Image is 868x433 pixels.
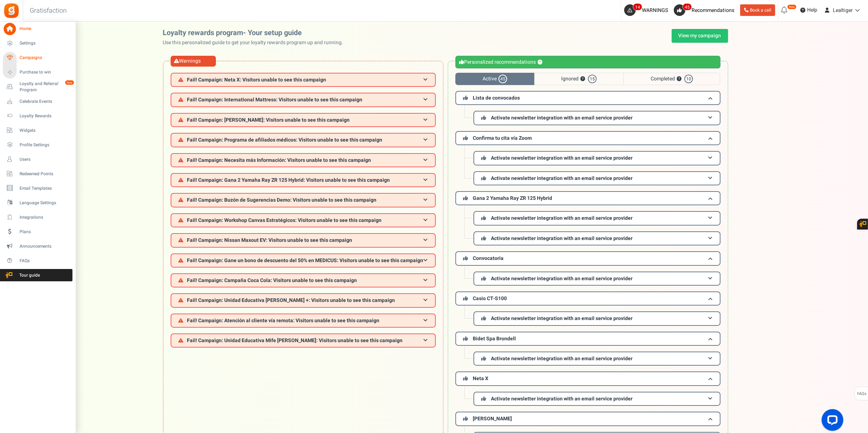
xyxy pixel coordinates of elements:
[787,4,797,9] em: New
[187,258,423,263] span: Fail! Campaign: Gane un bono de descuento del 50% en MEDICUS: Visitors unable to see this campaign
[473,415,512,423] span: [PERSON_NAME]
[491,395,633,403] span: Activate newsletter integration with an email service provider
[491,214,633,222] span: Activate newsletter integration with an email service provider
[491,114,633,122] span: Activate newsletter integration with an email service provider
[473,194,552,202] span: Gana 2 Yamaha Ray ZR 125 Hybrid
[3,81,72,93] a: Loyalty and Referral Program New
[20,258,70,264] span: FAQs
[833,7,853,14] span: Lealtiger
[491,175,633,182] span: Activate newsletter integration with an email service provider
[683,3,692,10] span: 45
[624,4,671,16] a: 14 WARNINGS
[20,156,70,163] span: Users
[20,185,70,192] span: Email Templates
[20,243,70,249] span: Announcements
[20,98,70,105] span: Celebrate Events
[498,75,507,83] span: 45
[672,29,728,43] a: View my campaign
[187,157,371,163] span: Fail! Campaign: Necesita más Información: Visitors unable to see this campaign
[20,40,70,46] span: Settings
[3,240,72,252] a: Announcements
[491,355,633,362] span: Activate newsletter integration with an email service provider
[3,226,72,238] a: Plans
[187,278,357,283] span: Fail! Campaign: Campaña Coca Cola: Visitors unable to see this campaign
[187,298,395,303] span: Fail! Campaign: Unidad Educativa [PERSON_NAME] +: Visitors unable to see this campaign
[473,295,507,302] span: Casio CT-S100
[805,7,817,14] span: Help
[187,318,380,323] span: Fail! Campaign: Atención al cliente vía remota: Visitors unable to see this campaign
[3,168,72,180] a: Redeemed Points
[455,56,721,68] div: Personalized recommendations
[3,23,72,35] a: Home
[187,177,390,183] span: Fail! Campaign: Gana 2 Yamaha Ray ZR 125 Hybrid: Visitors unable to see this campaign
[588,75,597,83] span: 15
[20,142,70,148] span: Profile Settings
[20,127,70,134] span: Widgets
[3,124,72,136] a: Widgets
[580,77,585,81] button: ?
[3,110,72,122] a: Loyalty Rewards
[3,95,72,108] a: Celebrate Events
[674,4,737,16] a: 45 Recommendations
[623,73,720,85] span: Completed
[677,77,681,81] button: ?
[692,7,734,14] span: Recommendations
[187,77,326,83] span: Fail! Campaign: Neta X: Visitors unable to see this campaign
[3,197,72,209] a: Language Settings
[20,69,70,75] span: Purchase to win
[473,375,489,382] span: Neta X
[857,387,867,401] span: FAQs
[187,237,352,243] span: Fail! Campaign: Nissan Maxout EV: Visitors unable to see this campaign
[22,4,75,18] h3: Gratisfaction
[163,39,349,46] p: Use this personalized guide to get your loyalty rewards program up and running.
[20,55,70,61] span: Campaigns
[3,182,72,194] a: Email Templates
[491,235,633,242] span: Activate newsletter integration with an email service provider
[797,4,820,16] a: Help
[187,338,403,343] span: Fail! Campaign: Unidad Educativa Mife [PERSON_NAME]: Visitors unable to see this campaign
[20,200,70,206] span: Language Settings
[187,218,382,223] span: Fail! Campaign: Workshop Canvas Estratégicos: Visitors unable to see this campaign
[3,211,72,223] a: Integrations
[171,56,216,67] div: Warnings
[740,4,775,16] a: Book a call
[187,97,363,102] span: Fail! Campaign: International Mattress: Visitors unable to see this campaign
[3,37,72,50] a: Settings
[473,255,504,262] span: Convocatoria
[3,139,72,151] a: Profile Settings
[20,113,70,119] span: Loyalty Rewards
[534,73,623,85] span: Ignored
[65,80,74,85] em: New
[491,275,633,282] span: Activate newsletter integration with an email service provider
[455,73,534,85] span: Active
[491,315,633,322] span: Activate newsletter integration with an email service provider
[20,81,72,93] span: Loyalty and Referral Program
[20,229,70,235] span: Plans
[3,255,72,267] a: FAQs
[538,60,543,65] button: ?
[187,137,383,143] span: Fail! Campaign: Programa de afiliados médicos: Visitors unable to see this campaign
[642,7,668,14] span: WARNINGS
[3,3,20,19] img: Gratisfaction
[20,214,70,220] span: Integrations
[187,197,377,203] span: Fail! Campaign: Buzón de Sugerencias Demo: Visitors unable to see this campaign
[473,94,520,102] span: Lista de convocados
[3,66,72,79] a: Purchase to win
[633,3,642,10] span: 14
[3,52,72,64] a: Campaigns
[473,335,516,342] span: Bidet Spa Brondell
[491,154,633,162] span: Activate newsletter integration with an email service provider
[20,26,70,32] span: Home
[3,153,72,165] a: Users
[163,29,349,37] h2: Loyalty rewards program- Your setup guide
[684,75,693,83] span: 10
[187,117,350,123] span: Fail! Campaign: [PERSON_NAME]: Visitors unable to see this campaign
[3,272,54,278] span: Tour guide
[20,171,70,177] span: Redeemed Points
[473,134,532,142] span: Confirma tu cita vía Zoom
